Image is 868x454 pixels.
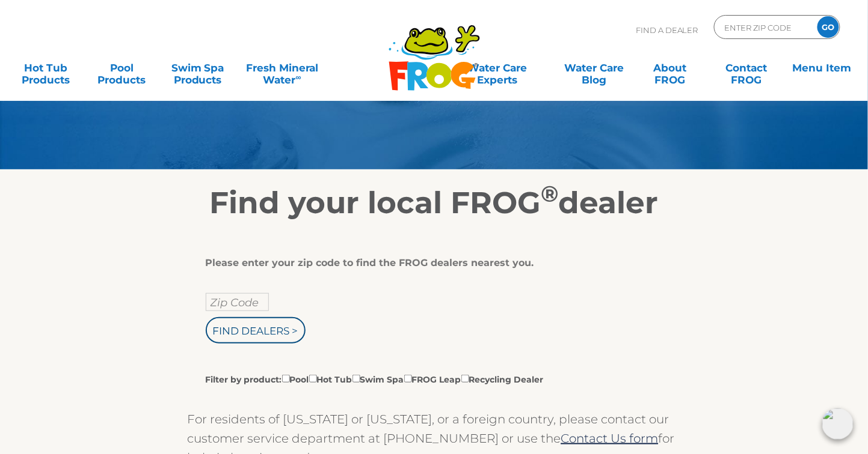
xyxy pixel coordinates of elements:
[240,56,324,80] a: Fresh MineralWater∞
[561,431,659,446] a: Contact Us form
[712,56,780,80] a: ContactFROG
[541,180,559,207] sup: ®
[206,257,654,269] div: Please enter your zip code to find the FROG dealers nearest you.
[636,56,704,80] a: AboutFROG
[822,408,854,440] img: openIcon
[88,56,155,80] a: PoolProducts
[64,185,804,221] h2: Find your local FROG dealer
[295,73,301,82] sup: ∞
[12,56,79,80] a: Hot TubProducts
[724,19,805,36] input: Zip Code Form
[789,56,856,80] a: Menu Item
[404,375,412,383] input: Filter by product:PoolHot TubSwim SpaFROG LeapRecycling Dealer
[817,16,839,38] input: GO
[206,317,306,344] input: Find Dealers >
[443,56,552,80] a: Water CareExperts
[282,375,290,383] input: Filter by product:PoolHot TubSwim SpaFROG LeapRecycling Dealer
[352,375,360,383] input: Filter by product:PoolHot TubSwim SpaFROG LeapRecycling Dealer
[206,372,544,386] label: Filter by product: Pool Hot Tub Swim Spa FROG Leap Recycling Dealer
[636,15,698,45] p: Find A Dealer
[561,56,628,80] a: Water CareBlog
[461,375,469,383] input: Filter by product:PoolHot TubSwim SpaFROG LeapRecycling Dealer
[164,56,232,80] a: Swim SpaProducts
[309,375,317,383] input: Filter by product:PoolHot TubSwim SpaFROG LeapRecycling Dealer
